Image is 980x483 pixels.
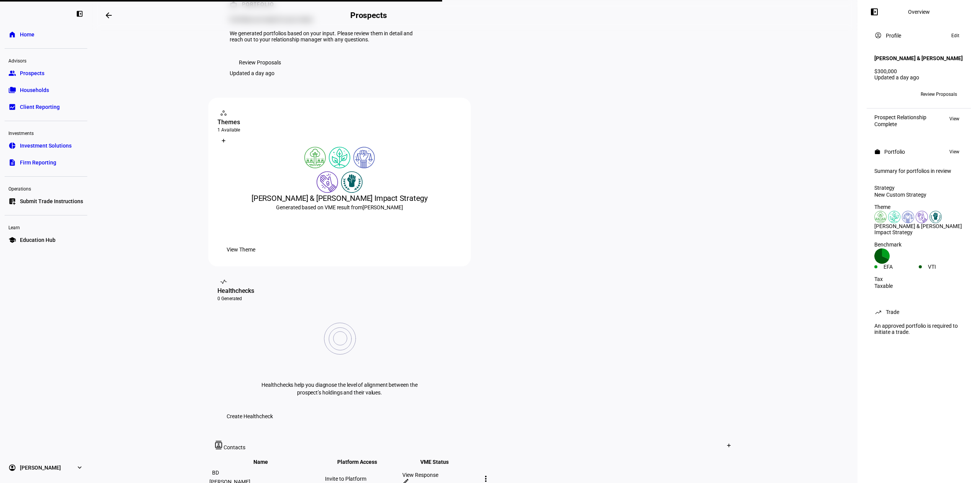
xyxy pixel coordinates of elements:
[217,204,462,211] div: Generated based on VME result from
[874,242,963,248] div: Benchmark
[20,464,61,472] span: [PERSON_NAME]
[5,183,87,194] div: Operations
[874,114,926,120] div: Prospect Relationship
[5,55,87,66] div: Advisors
[888,211,900,223] img: climateChange.colored.svg
[874,185,963,191] div: Strategy
[915,88,963,100] button: Review Proposals
[8,86,16,94] eth-mat-symbol: folder_copy
[8,236,16,244] eth-mat-symbol: school
[224,444,245,450] span: Contacts
[76,10,83,18] eth-mat-symbol: left_panel_close
[5,127,87,138] div: Investments
[8,31,16,38] eth-mat-symbol: home
[5,155,87,170] a: descriptionFirm Reporting
[230,55,290,70] button: Review Proposals
[217,193,462,204] div: [PERSON_NAME] & [PERSON_NAME] Impact Strategy
[230,30,418,43] div: We generated portfolios based on your input. Please review them in detail and reach out to your r...
[217,127,462,133] div: 1 Available
[929,211,942,223] img: racialJustice.colored.svg
[217,286,462,296] div: Healthchecks
[5,222,87,232] div: Learn
[878,92,884,97] span: JC
[209,467,222,479] div: BD
[8,142,16,149] eth-mat-symbol: pie_chart
[921,88,957,100] span: Review Proposals
[889,92,895,97] span: RS
[8,103,16,111] eth-mat-symbol: bid_landscape
[304,147,326,168] img: deforestation.colored.svg
[20,69,44,77] span: Prospects
[220,278,227,286] mat-icon: vital_signs
[259,381,420,396] p: Healthchecks help you diagnose the level of alignment between the prospect’s holdings and their v...
[5,27,87,42] a: homeHome
[227,409,273,424] span: Create Healthcheck
[214,441,224,449] mat-icon: contacts
[874,211,887,223] img: deforestation.colored.svg
[874,192,963,198] div: New Custom Strategy
[239,55,281,70] span: Review Proposals
[341,171,363,193] img: racialJustice.colored.svg
[20,236,56,244] span: Education Hub
[874,74,963,80] div: Updated a day ago
[916,211,928,223] img: poverty.colored.svg
[902,211,914,223] img: democracy.colored.svg
[874,223,963,235] div: [PERSON_NAME] & [PERSON_NAME] Impact Strategy
[947,31,963,40] button: Edit
[8,159,16,166] eth-mat-symbol: description
[874,308,882,316] mat-icon: trending_up
[874,204,963,210] div: Theme
[874,31,882,39] mat-icon: account_circle
[363,204,403,210] span: [PERSON_NAME]
[20,197,83,205] span: Submit Trade Instructions
[874,121,926,127] div: Complete
[946,114,963,123] button: View
[874,276,963,282] div: Tax
[227,242,255,257] span: View Theme
[928,264,963,270] div: VTI
[874,147,963,156] eth-panel-overview-card-header: Portfolio
[874,55,963,61] h4: [PERSON_NAME] & [PERSON_NAME]
[317,171,338,193] img: poverty.colored.svg
[220,109,227,117] mat-icon: workspaces
[20,159,56,166] span: Firm Reporting
[20,31,34,38] span: Home
[5,99,87,115] a: bid_landscapeClient Reporting
[908,9,930,15] div: Overview
[870,320,968,338] div: An approved portfolio is required to initiate a trade.
[946,147,963,156] button: View
[20,103,60,111] span: Client Reporting
[325,476,401,482] div: Invite to Platform
[337,459,389,465] span: Platform Access
[217,409,282,424] button: Create Healthcheck
[5,138,87,153] a: pie_chartInvestment Solutions
[420,459,460,465] span: VME Status
[874,283,963,289] div: Taxable
[886,33,901,39] div: Profile
[5,66,87,81] a: groupProspects
[329,147,350,168] img: climateChange.colored.svg
[874,149,880,155] mat-icon: work
[951,31,959,40] span: Edit
[949,147,959,156] span: View
[353,147,375,168] img: democracy.colored.svg
[886,309,899,315] div: Trade
[217,296,462,302] div: 0 Generated
[230,70,274,76] div: Updated a day ago
[949,114,959,123] span: View
[20,86,49,94] span: Households
[350,11,387,20] h2: Prospects
[76,464,83,472] eth-mat-symbol: expand_more
[874,68,963,74] div: $300,000
[5,82,87,98] a: folder_copyHouseholds
[8,69,16,77] eth-mat-symbol: group
[8,197,16,205] eth-mat-symbol: list_alt_add
[884,149,905,155] div: Portfolio
[253,459,279,465] span: Name
[8,464,16,472] eth-mat-symbol: account_circle
[874,168,963,174] div: Summary for portfolios in review
[874,307,963,317] eth-panel-overview-card-header: Trade
[874,31,963,40] eth-panel-overview-card-header: Profile
[402,472,478,478] div: View Response
[217,118,462,127] div: Themes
